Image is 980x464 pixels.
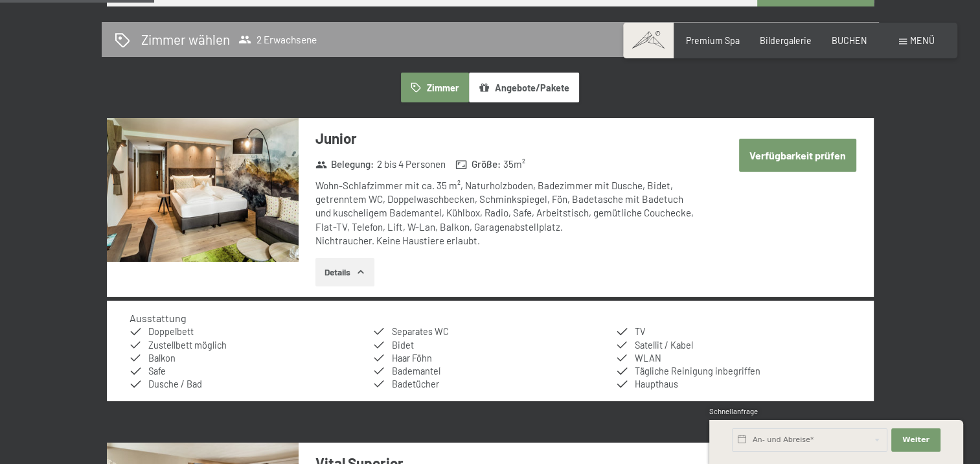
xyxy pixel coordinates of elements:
span: 35 m² [503,157,525,171]
span: Balkon [148,353,176,364]
span: Tägliche Reinigung inbegriffen [635,365,760,377]
strong: Belegung : [315,157,374,171]
div: Wohn-Schlafzimmer mit ca. 35 m², Naturholzboden, Badezimmer mit Dusche, Bidet, getrenntem WC, Dop... [315,179,701,248]
button: Details [315,258,374,286]
span: Dusche / Bad [148,378,202,389]
span: Separates WC [391,326,448,337]
button: Verfügbarkeit prüfen [739,139,856,172]
span: Bidet [391,340,413,351]
span: Bademantel [391,365,440,377]
a: Bildergalerie [760,35,812,46]
span: Doppelbett [148,326,194,337]
span: Badetücher [391,378,439,389]
span: Satellit / Kabel [635,340,693,351]
span: 2 Erwachsene [238,33,317,46]
span: Haupthaus [635,378,678,389]
button: Angebote/Pakete [469,73,579,102]
span: Haar Föhn [391,353,431,364]
button: Zimmer [401,73,468,102]
span: TV [635,326,645,337]
a: Premium Spa [686,35,740,46]
span: WLAN [635,353,661,364]
span: Safe [148,365,166,377]
span: Weiter [902,435,929,445]
span: Menü [910,35,935,46]
h4: Ausstattung [130,312,187,324]
h3: Junior [315,128,701,148]
span: Zustellbett möglich [148,340,227,351]
button: Weiter [891,428,940,452]
h2: Zimmer wählen [141,30,230,49]
span: 2 bis 4 Personen [377,157,446,171]
a: BUCHEN [832,35,867,46]
img: mss_renderimg.php [107,118,299,262]
span: Schnellanfrage [709,407,758,415]
strong: Größe : [455,157,501,171]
